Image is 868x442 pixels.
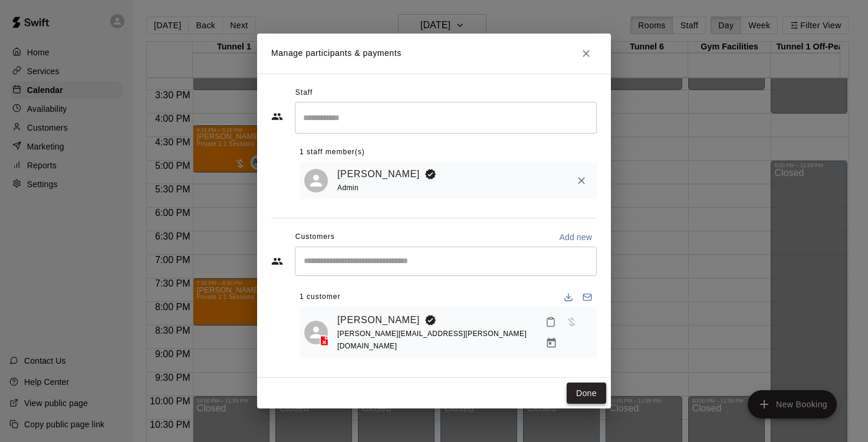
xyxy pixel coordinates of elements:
[571,170,592,191] button: Remove
[541,312,561,332] button: Mark attendance
[304,169,328,192] div: Aby Valdez
[576,43,597,64] button: Close
[300,143,365,162] span: 1 staff member(s)
[271,47,402,59] p: Manage participants & payments
[337,313,420,328] a: [PERSON_NAME]
[561,316,582,326] span: Has not paid
[295,84,313,102] span: Staff
[559,231,592,243] p: Add new
[337,330,527,350] span: [PERSON_NAME][EMAIL_ADDRESS][PERSON_NAME][DOMAIN_NAME]
[271,111,283,122] svg: Staff
[554,228,597,247] button: Add new
[304,321,328,344] div: Julie Hess
[425,168,436,180] svg: Booking Owner
[337,184,359,192] span: Admin
[567,383,606,404] button: Done
[300,288,340,307] span: 1 customer
[578,288,597,307] button: Email participants
[541,333,562,354] button: Manage bookings & payment
[337,167,420,182] a: [PERSON_NAME]
[271,255,283,267] svg: Customers
[295,228,335,247] span: Customers
[425,314,436,326] svg: Booking Owner
[295,102,597,133] div: Search staff
[559,288,578,307] button: Download list
[295,247,597,276] div: Start typing to search customers...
